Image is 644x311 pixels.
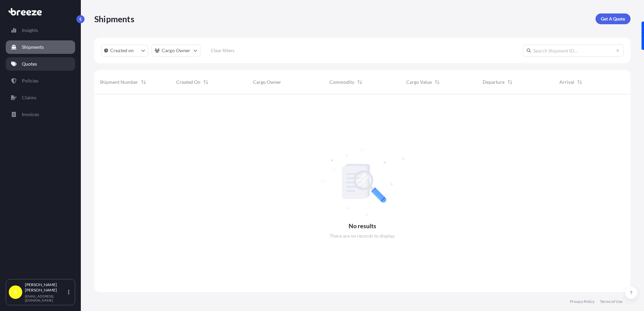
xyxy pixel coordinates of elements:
p: Cargo Owner [162,47,191,54]
p: [PERSON_NAME] [PERSON_NAME] [25,282,67,293]
p: Invoices [22,111,39,118]
a: Quotes [6,57,75,71]
a: Privacy Policy [570,299,594,304]
p: Shipments [22,44,44,50]
p: Get A Quote [601,15,625,22]
span: Departure [483,79,505,85]
p: Clear filters [211,47,234,54]
span: Created On [176,79,200,85]
a: Policies [6,74,75,88]
button: cargoOwner Filter options [152,44,200,57]
button: Sort [202,78,210,86]
p: [EMAIL_ADDRESS][DOMAIN_NAME] [25,294,67,302]
span: Commodity [329,79,354,85]
button: Sort [356,78,364,86]
a: Insights [6,24,75,37]
p: Created on [110,47,134,54]
button: Sort [506,78,514,86]
button: createdOn Filter options [101,44,148,57]
span: Arrival [559,79,574,85]
a: Shipments [6,40,75,54]
button: Sort [433,78,441,86]
a: Claims [6,91,75,104]
p: Claims [22,94,36,101]
a: Terms of Use [600,299,622,304]
p: Quotes [22,61,37,67]
input: Search Shipment ID... [523,44,624,57]
span: Shipment Number [100,79,138,85]
span: Cargo Value [406,79,432,85]
button: Sort [576,78,584,86]
a: Get A Quote [595,13,631,24]
button: Clear filters [204,45,241,56]
p: Insights [22,27,38,34]
span: Cargo Owner [253,79,281,85]
p: Shipments [94,13,134,24]
span: S [14,289,17,296]
a: Invoices [6,108,75,121]
p: Policies [22,77,38,84]
button: Sort [139,78,148,86]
